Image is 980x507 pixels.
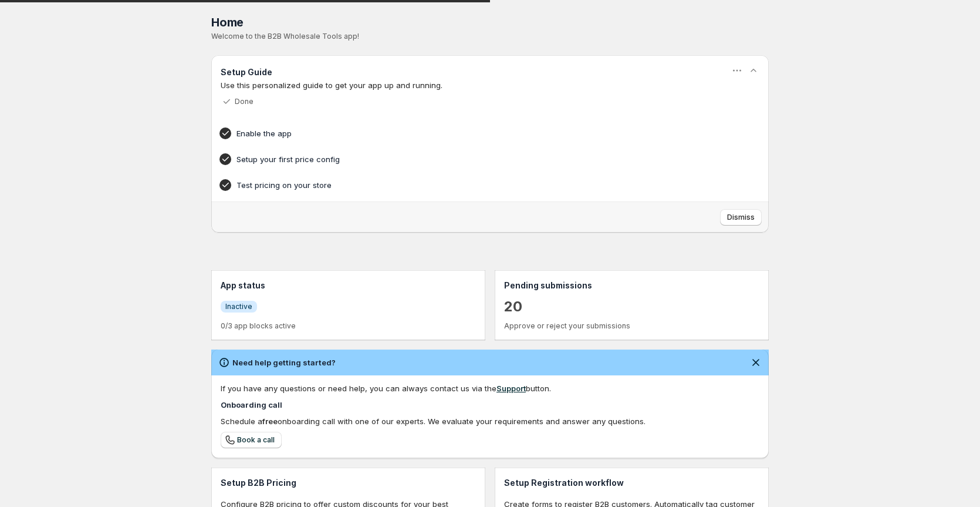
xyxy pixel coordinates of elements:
h3: Setup Guide [221,66,272,78]
h4: Setup your first price config [236,153,707,165]
span: Book a call [237,435,275,445]
button: Dismiss [720,209,762,226]
h3: Pending submissions [504,280,759,291]
p: Approve or reject your submissions [504,321,759,331]
button: Dismiss notification [748,354,764,371]
h4: Onboarding call [221,399,759,411]
span: Inactive [225,302,252,311]
h3: Setup Registration workflow [504,477,759,489]
h4: Enable the app [236,127,707,139]
div: If you have any questions or need help, you can always contact us via the button. [221,382,759,394]
a: 20 [504,297,522,316]
h3: App status [221,280,476,291]
span: Dismiss [727,213,755,222]
a: Book a call [221,432,282,448]
a: Support [496,384,526,393]
p: Welcome to the B2B Wholesale Tools app! [211,32,769,41]
p: Use this personalized guide to get your app up and running. [221,79,759,91]
b: free [262,417,278,426]
span: Home [211,15,244,29]
h3: Setup B2B Pricing [221,477,476,489]
p: 0/3 app blocks active [221,321,476,331]
h2: Need help getting started? [232,357,336,368]
h4: Test pricing on your store [236,179,707,191]
p: Done [235,97,254,106]
a: InfoInactive [221,300,257,313]
div: Schedule a onboarding call with one of our experts. We evaluate your requirements and answer any ... [221,415,759,427]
